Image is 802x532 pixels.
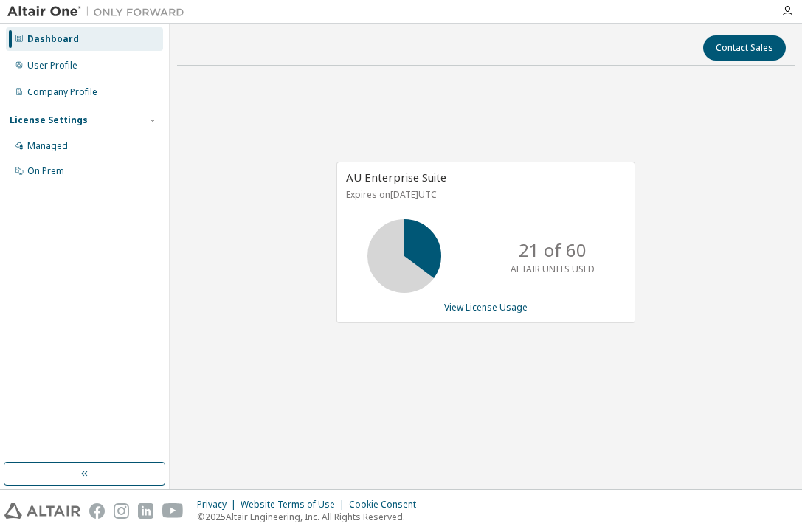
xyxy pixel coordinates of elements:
[519,238,587,263] p: 21 of 60
[162,503,184,519] img: youtube.svg
[346,170,446,184] span: AU Enterprise Suite
[138,503,153,519] img: linkedin.svg
[27,165,64,177] div: On Prem
[444,301,528,314] a: View License Usage
[4,503,80,519] img: altair_logo.svg
[27,140,68,152] div: Managed
[241,499,349,511] div: Website Terms of Use
[511,263,595,275] p: ALTAIR UNITS USED
[27,60,77,72] div: User Profile
[114,503,129,519] img: instagram.svg
[27,33,79,45] div: Dashboard
[10,114,88,126] div: License Settings
[703,35,786,61] button: Contact Sales
[197,499,241,511] div: Privacy
[346,188,622,201] p: Expires on [DATE] UTC
[27,86,97,98] div: Company Profile
[7,4,192,19] img: Altair One
[89,503,105,519] img: facebook.svg
[349,499,425,511] div: Cookie Consent
[197,511,425,523] p: © 2025 Altair Engineering, Inc. All Rights Reserved.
